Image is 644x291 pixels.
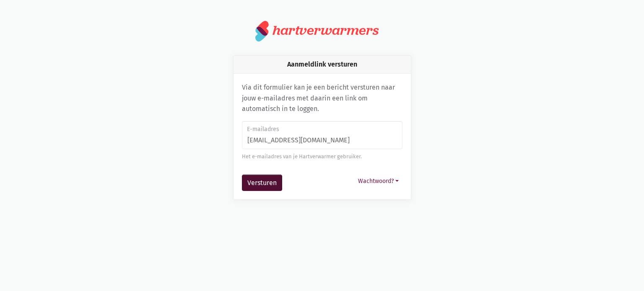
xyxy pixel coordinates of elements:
[255,20,389,42] a: hartverwarmers
[273,23,379,38] div: hartverwarmers
[242,82,402,114] p: Via dit formulier kan je een bericht versturen naar jouw e-mailadres met daarin een link om autom...
[255,20,269,42] img: logo.svg
[247,125,397,134] label: E-mailadres
[242,152,402,161] div: Het e-mailadres van je Hartverwarmer gebruiker.
[242,121,402,191] form: Aanmeldlink versturen
[242,175,282,191] button: Versturen
[234,56,411,74] div: Aanmeldlink versturen
[354,175,402,188] button: Wachtwoord?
